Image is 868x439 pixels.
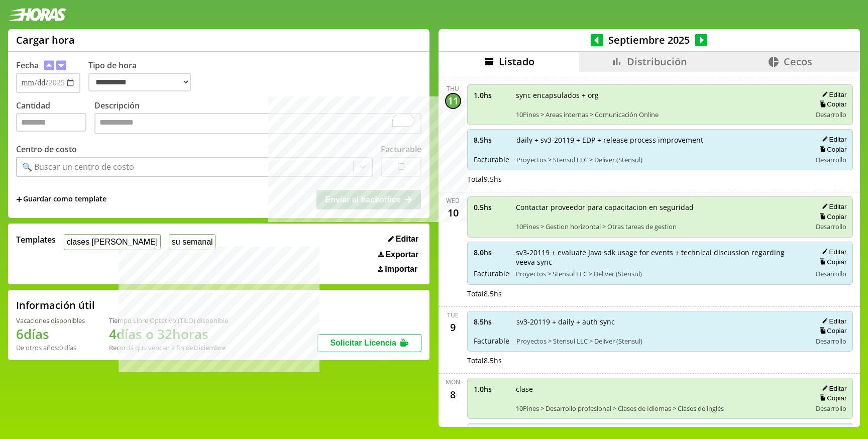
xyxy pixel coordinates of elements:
[16,194,22,205] span: +
[516,155,805,164] span: Proyectos > Stensul LLC > Deliver (Stensul)
[819,135,846,144] button: Editar
[385,250,418,259] span: Exportar
[445,319,461,336] div: 9
[16,343,85,352] div: De otros años: 0 días
[88,60,199,93] label: Tipo de hora
[109,325,228,343] h1: 4 días o 32 horas
[474,90,509,100] span: 1.0 hs
[467,356,853,365] div: Total 8.5 hs
[474,336,509,346] span: Facturable
[16,113,86,132] input: Cantidad
[516,337,805,346] span: Proyectos > Stensul LLC > Deliver (Stensul)
[375,250,421,260] button: Exportar
[169,234,215,250] button: su semanal
[64,234,161,250] button: clases [PERSON_NAME]
[109,343,228,352] div: Recordá que vencen a fin de
[627,55,687,68] span: Distribución
[109,316,228,325] div: Tiempo Libre Optativo (TiLO) disponible
[516,384,805,394] span: clase
[816,269,846,278] span: Desarrollo
[816,258,846,266] button: Copiar
[445,93,461,109] div: 11
[516,269,805,278] span: Proyectos > Stensul LLC > Deliver (Stensul)
[816,100,846,108] button: Copiar
[816,222,846,231] span: Desarrollo
[330,339,396,347] span: Solicitar Licencia
[816,110,846,119] span: Desarrollo
[516,317,805,326] span: sv3-20119 + daily + auth sync
[467,289,853,298] div: Total 8.5 hs
[516,110,805,119] span: 10Pines > Areas internas > Comunicación Online
[16,325,85,343] h1: 6 días
[474,202,509,212] span: 0.5 hs
[516,202,805,212] span: Contactar proveedor para capacitacion en seguridad
[16,234,56,245] span: Templates
[816,394,846,402] button: Copiar
[16,60,39,71] label: Fecha
[816,212,846,221] button: Copiar
[816,155,846,164] span: Desarrollo
[317,334,421,352] button: Solicitar Licencia
[94,113,421,134] textarea: To enrich screen reader interactions, please activate Accessibility in Grammarly extension settings
[193,343,226,352] b: Diciembre
[16,100,94,137] label: Cantidad
[516,404,805,413] span: 10Pines > Desarrollo profesional > Clases de Idiomas > Clases de inglés
[446,196,460,205] div: Wed
[819,202,846,211] button: Editar
[516,90,805,100] span: sync encapsulados + org
[474,248,509,257] span: 8.0 hs
[446,378,460,386] div: Mon
[819,384,846,393] button: Editar
[447,311,459,319] div: Tue
[385,265,417,274] span: Importar
[16,144,77,155] label: Centro de costo
[447,84,459,93] div: Thu
[381,144,421,155] label: Facturable
[94,100,421,137] label: Descripción
[16,316,85,325] div: Vacaciones disponibles
[445,386,461,402] div: 8
[8,8,66,21] img: logotipo
[516,135,805,145] span: daily + sv3-20119 + EDP + release process improvement
[474,384,509,394] span: 1.0 hs
[88,73,191,91] select: Tipo de hora
[516,248,805,267] span: sv3-20119 + evaluate Java sdk usage for events + technical discussion regarding veeva sync
[474,317,509,326] span: 8.5 hs
[603,33,695,47] span: Septiembre 2025
[16,298,95,312] h2: Información útil
[467,174,853,184] div: Total 9.5 hs
[516,222,805,231] span: 10Pines > Gestion horizontal > Otras tareas de gestion
[22,161,134,172] div: 🔍 Buscar un centro de costo
[816,404,846,413] span: Desarrollo
[396,235,418,244] span: Editar
[16,33,75,47] h1: Cargar hora
[474,269,509,278] span: Facturable
[445,205,461,221] div: 10
[816,337,846,346] span: Desarrollo
[784,55,812,68] span: Cecos
[16,194,106,205] span: +Guardar como template
[474,155,509,164] span: Facturable
[499,55,534,68] span: Listado
[439,72,860,425] div: scrollable content
[819,317,846,325] button: Editar
[385,234,421,244] button: Editar
[819,248,846,256] button: Editar
[474,135,509,145] span: 8.5 hs
[816,326,846,335] button: Copiar
[816,145,846,154] button: Copiar
[819,90,846,99] button: Editar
